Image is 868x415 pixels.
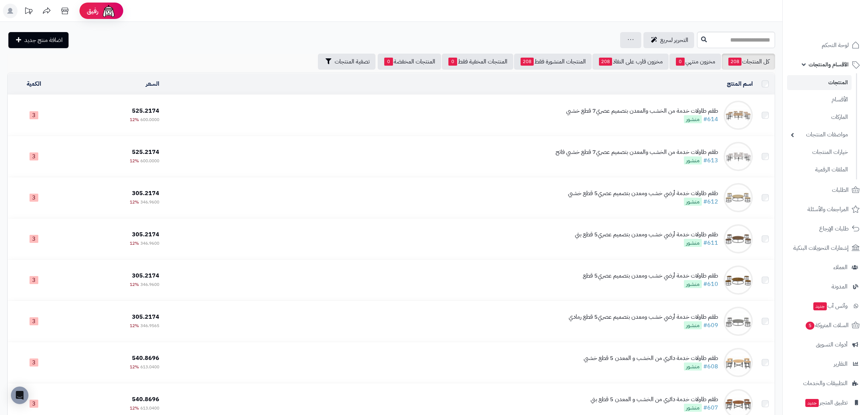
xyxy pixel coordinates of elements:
[140,199,159,205] span: 346.9600
[146,79,159,88] a: السعر
[592,54,669,70] a: مخزون قارب على النفاذ208
[787,394,864,411] a: تطبيق المتجرجديد
[132,395,159,404] span: 540.8696
[132,189,159,198] span: 305.2174
[568,189,718,198] div: طقم طاولات خدمة أرضي خشب ومعدن بتصميم عصري5 قطع خشبي
[793,243,849,253] span: إشعارات التحويلات البنكية
[30,358,38,366] span: 3
[819,224,849,234] span: طلبات الإرجاع
[809,59,849,70] span: الأقسام والمنتجات
[813,302,827,310] span: جديد
[703,197,718,206] a: #612
[703,321,718,330] a: #609
[130,405,139,411] span: 12%
[140,405,159,411] span: 613.0400
[703,238,718,247] a: #611
[724,101,753,130] img: طقم طاولات خدمة من الخشب والمعدن بتصميم عصري7 قطع خشبي
[805,320,849,330] span: السلات المتروكة
[140,116,159,123] span: 600.0000
[834,359,848,369] span: التقارير
[130,281,139,288] span: 12%
[140,240,159,247] span: 346.9600
[813,301,848,311] span: وآتس آب
[24,36,63,44] span: اضافة منتج جديد
[30,111,38,119] span: 3
[684,239,702,247] span: منشور
[787,144,852,160] a: خيارات المنتجات
[132,230,159,239] span: 305.2174
[132,354,159,362] span: 540.8696
[728,58,742,66] span: 208
[787,336,864,353] a: أدوات التسويق
[722,54,775,70] a: كل المنتجات208
[130,116,139,123] span: 12%
[378,54,441,70] a: المنتجات المخفضة0
[132,106,159,115] span: 525.2174
[787,375,864,392] a: التطبيقات والخدمات
[787,181,864,199] a: الطلبات
[569,313,718,321] div: طقم طاولات خدمة أرضي خشب ومعدن بتصميم عصري5 قطع رمادي
[787,109,852,125] a: الماركات
[130,158,139,164] span: 12%
[575,230,718,239] div: طقم طاولات خدمة أرضي خشب ومعدن بتصميم عصري5 قطع بني
[101,4,116,18] img: ai-face.png
[676,58,685,66] span: 0
[727,79,753,88] a: اسم المنتج
[130,322,139,329] span: 12%
[787,36,864,54] a: لوحة التحكم
[130,240,139,247] span: 12%
[832,282,848,292] span: المدونة
[724,307,753,336] img: طقم طاولات خدمة أرضي خشب ومعدن بتصميم عصري5 قطع رمادي
[818,18,861,34] img: logo-2.png
[643,32,694,48] a: التحرير لسريع
[787,220,864,237] a: طلبات الإرجاع
[787,239,864,257] a: إشعارات التحويلات البنكية
[30,194,38,202] span: 3
[807,204,849,214] span: المراجعات والأسئلة
[591,395,718,404] div: طقم طاولات خدمة دائري من الخشب و المعدن 5 قطع بني
[703,362,718,371] a: #608
[514,54,592,70] a: المنتجات المنشورة فقط208
[132,313,159,321] span: 305.2174
[724,265,753,295] img: طقم طاولات خدمة أرضي خشب ومعدن بتصميم عصري5 قطع
[684,404,702,412] span: منشور
[132,148,159,156] span: 525.2174
[30,235,38,243] span: 3
[806,322,814,330] span: 5
[583,272,718,280] div: طقم طاولات خدمة أرضي خشب ومعدن بتصميم عصري5 قطع
[132,271,159,280] span: 305.2174
[442,54,513,70] a: المنتجات المخفية فقط0
[30,317,38,325] span: 3
[787,355,864,373] a: التقارير
[724,183,753,212] img: طقم طاولات خدمة أرضي خشب ومعدن بتصميم عصري5 قطع خشبي
[140,364,159,370] span: 613.0400
[787,297,864,315] a: وآتس آبجديد
[787,317,864,334] a: السلات المتروكة5
[724,348,753,377] img: طقم طاولات خدمة دائري من الخشب و المعدن 5 قطع خشبي
[684,321,702,329] span: منشور
[684,156,702,164] span: منشور
[684,198,702,206] span: منشور
[787,259,864,276] a: العملاء
[703,115,718,124] a: #614
[833,262,848,272] span: العملاء
[803,378,848,388] span: التطبيقات والخدمات
[724,224,753,253] img: طقم طاولات خدمة أرضي خشب ومعدن بتصميم عصري5 قطع بني
[822,40,849,50] span: لوحة التحكم
[335,57,370,66] span: تصفية المنتجات
[11,387,28,404] div: Open Intercom Messenger
[787,92,852,108] a: الأقسام
[703,280,718,288] a: #610
[30,276,38,284] span: 3
[27,79,41,88] a: الكمية
[684,115,702,123] span: منشور
[8,32,69,48] a: اضافة منتج جديد
[787,162,852,178] a: الملفات الرقمية
[130,199,139,205] span: 12%
[660,36,688,44] span: التحرير لسريع
[684,362,702,371] span: منشور
[140,281,159,288] span: 346.9600
[384,58,393,66] span: 0
[140,322,159,329] span: 346.9565
[130,364,139,370] span: 12%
